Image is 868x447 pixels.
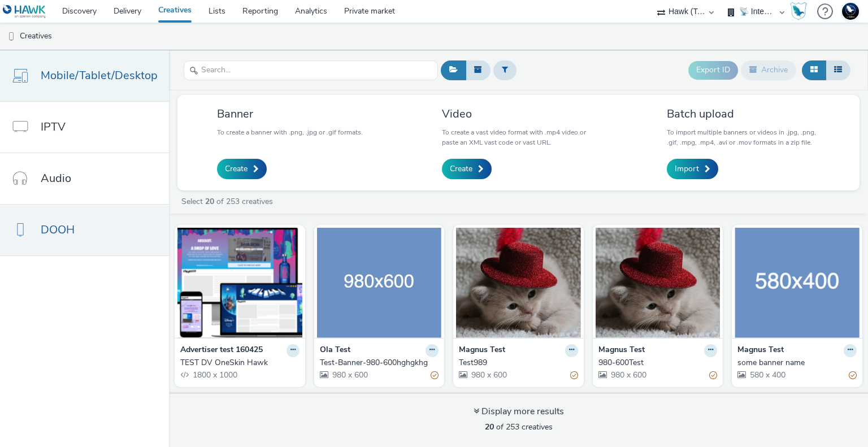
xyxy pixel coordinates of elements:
p: To create a banner with .png, .jpg or .gif formats. [217,127,363,137]
input: Search... [184,60,438,80]
strong: Magnus Test [598,344,645,357]
div: Partially valid [709,370,717,381]
a: TEST DV OneSkin Hawk [180,357,300,368]
img: Test989 visual [456,228,581,338]
span: Audio [41,170,71,186]
img: Hawk Academy [790,2,807,20]
div: Partially valid [849,370,857,381]
span: Import [675,163,699,175]
span: 980 x 600 [470,370,507,380]
button: Export ID [688,61,738,79]
div: TEST DV OneSkin Hawk [180,357,295,368]
p: To import multiple banners or videos in .jpg, .png, .gif, .mpg, .mp4, .avi or .mov formats in a z... [667,127,820,147]
span: Create [225,163,248,175]
a: Create [217,159,267,179]
a: some banner name [737,357,857,368]
img: undefined Logo [3,5,46,19]
span: 980 x 600 [331,370,368,380]
div: Test989 [459,357,574,368]
div: Test-Banner-980-600hghgkhg [320,357,435,368]
span: Mobile/Tablet/Desktop [41,67,158,84]
img: TEST DV OneSkin Hawk visual [177,228,302,338]
img: 980-600Test visual [596,228,721,338]
span: DOOH [41,222,75,238]
h3: Video [442,106,595,121]
button: Grid [802,60,826,80]
button: Table [826,60,850,80]
h3: Batch upload [667,106,820,121]
img: some banner name visual [735,228,860,338]
a: Test989 [459,357,578,368]
button: Archive [741,60,796,80]
img: Test-Banner-980-600hghgkhg visual [317,228,442,338]
span: 980 x 600 [610,370,646,380]
a: 980-600Test [598,357,718,368]
span: 1800 x 1000 [192,370,237,380]
strong: Ola Test [320,344,350,357]
a: Create [442,159,492,179]
strong: Magnus Test [737,344,784,357]
h3: Banner [217,106,363,121]
div: Display more results [474,405,564,418]
strong: Advertiser test 160425 [180,344,263,357]
div: Partially valid [570,370,578,381]
strong: 20 [485,422,494,432]
a: Test-Banner-980-600hghgkhg [320,357,439,368]
img: dooh [6,31,17,42]
a: Select of 253 creatives [180,196,277,207]
span: IPTV [41,119,66,135]
span: of 253 creatives [485,422,553,432]
strong: Magnus Test [459,344,505,357]
div: some banner name [737,357,852,368]
img: Support Hawk [842,3,859,20]
p: To create a vast video format with .mp4 video or paste an XML vast code or vast URL. [442,127,595,147]
span: Create [450,163,472,175]
a: Import [667,159,718,179]
div: 980-600Test [598,357,713,368]
span: 580 x 400 [749,370,785,380]
div: Partially valid [431,370,439,381]
strong: 20 [205,196,214,207]
a: Hawk Academy [790,2,811,20]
